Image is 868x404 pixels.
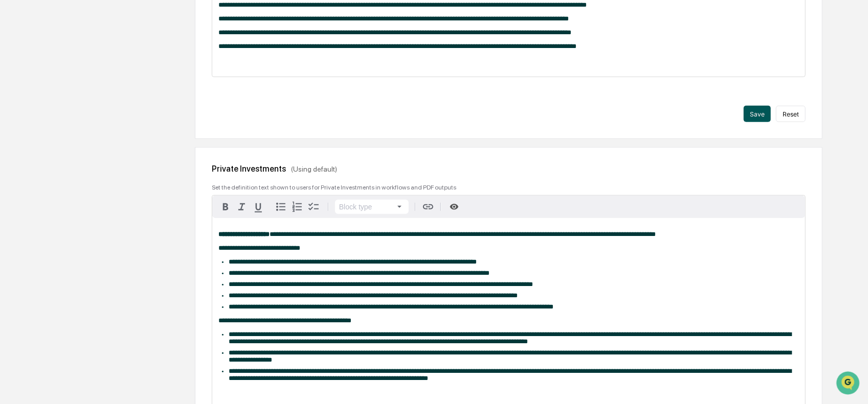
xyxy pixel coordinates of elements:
div: 🗄️ [74,129,82,137]
button: Bold [217,199,234,215]
span: Pylon [102,173,124,180]
a: 🖐️Preclearance [6,124,70,142]
a: 🔎Data Lookup [6,144,69,162]
p: How can we help? [10,21,186,37]
button: Reset [776,106,806,122]
div: 🔎 [10,149,18,157]
div: We're available if you need us! [35,88,129,96]
div: Private Investments [212,164,806,174]
div: 🖐️ [10,129,18,137]
input: Clear [27,46,169,57]
button: Start new chat [174,81,186,93]
span: Attestations [84,128,127,138]
span: (Using default) [291,165,337,173]
button: Block type [335,200,409,214]
img: 1746055101610-c473b297-6a78-478c-a979-82029cc54cd1 [10,78,29,96]
a: Powered byPylon [72,172,124,180]
button: Italic [234,199,250,215]
div: Start new chat [35,78,168,88]
button: Save [744,106,771,122]
iframe: Open customer support [835,370,863,398]
button: Underline [250,199,266,215]
a: 🗄️Attestations [70,124,131,142]
span: Preclearance [20,128,66,138]
span: Data Lookup [20,148,64,158]
button: Show preview [446,200,463,214]
div: Set the definition text shown to users for Private Investments in workflows and PDF outputs [212,184,806,191]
